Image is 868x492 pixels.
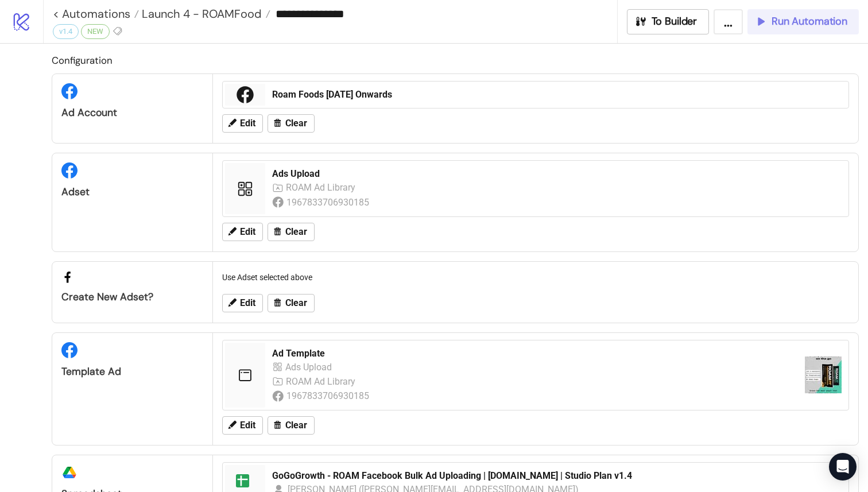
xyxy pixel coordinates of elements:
button: To Builder [627,9,710,34]
button: ... [714,9,743,34]
div: Ads Upload [285,360,335,374]
span: Edit [240,298,255,308]
span: Clear [285,227,307,237]
span: Clear [285,420,307,431]
button: Edit [222,416,263,435]
div: Create new adset? [61,290,203,304]
span: Edit [240,118,255,129]
div: Template Ad [61,365,203,378]
a: Launch 4 - ROAMFood [139,8,270,20]
div: ROAM Ad Library [286,180,358,195]
div: NEW [81,24,110,39]
span: Clear [285,118,307,129]
a: < Automations [53,8,139,20]
span: Run Automation [772,15,847,28]
button: Clear [268,416,315,435]
div: ROAM Ad Library [286,374,358,389]
button: Run Automation [747,9,859,34]
button: Edit [222,114,263,133]
div: Ad Template [272,347,796,360]
h2: Configuration [52,53,859,68]
img: https://scontent-fra5-2.xx.fbcdn.net/v/t45.1600-4/453855140_120213046194630483_336514020569461343... [805,357,842,393]
button: Clear [268,223,315,241]
button: Clear [268,114,315,133]
span: Launch 4 - ROAMFood [139,6,262,21]
span: To Builder [652,15,697,28]
span: Edit [240,420,255,431]
div: Roam Foods [DATE] Onwards [272,88,842,101]
div: v1.4 [53,24,79,39]
div: Use Adset selected above [218,266,854,288]
button: Edit [222,223,263,241]
div: 1967833706930185 [286,389,371,403]
div: Ad Account [61,106,203,119]
div: 1967833706930185 [286,195,371,210]
span: Clear [285,298,307,308]
div: Ads Upload [272,168,842,180]
button: Edit [222,294,263,312]
button: Clear [268,294,315,312]
div: GoGoGrowth - ROAM Facebook Bulk Ad Uploading | [DOMAIN_NAME] | Studio Plan v1.4 [272,470,842,482]
span: Edit [240,227,255,237]
div: Adset [61,185,203,199]
div: Open Intercom Messenger [829,453,857,481]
